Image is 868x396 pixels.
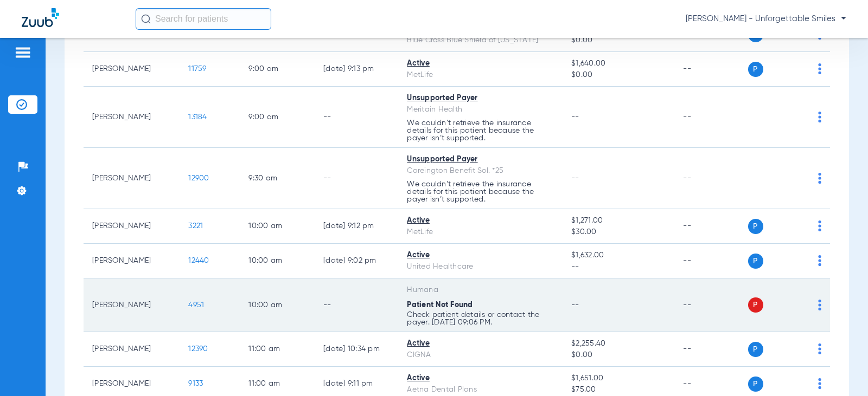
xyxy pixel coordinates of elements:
span: $1,632.00 [571,250,666,261]
td: [PERSON_NAME] [84,278,180,332]
span: -- [571,174,579,182]
span: $0.00 [571,349,666,361]
td: -- [674,209,748,244]
div: MetLife [407,69,554,81]
span: 9133 [188,380,203,387]
div: Active [407,373,554,384]
td: -- [315,278,398,332]
span: 12440 [188,257,209,264]
p: Check patient details or contact the payer. [DATE] 09:06 PM. [407,311,554,326]
td: 9:00 AM [240,52,315,87]
span: -- [571,261,666,272]
div: Active [407,338,554,349]
img: Zuub Logo [22,8,59,27]
td: 9:30 AM [240,148,315,209]
td: -- [674,278,748,332]
td: 10:00 AM [240,209,315,244]
div: United Healthcare [407,261,554,272]
span: P [748,62,763,77]
span: -- [571,113,579,121]
div: Careington Benefit Sol. *25 [407,165,554,177]
td: -- [674,244,748,278]
span: 4951 [188,301,204,309]
span: 12390 [188,345,208,353]
div: Meritain Health [407,104,554,115]
td: [DATE] 9:13 PM [315,52,398,87]
span: 11759 [188,65,206,73]
span: $1,651.00 [571,373,666,384]
td: -- [315,148,398,209]
img: group-dot-blue.svg [818,220,821,231]
span: $1,640.00 [571,58,666,69]
span: P [748,376,763,392]
td: [DATE] 10:34 PM [315,332,398,367]
img: Search Icon [141,14,151,24]
td: [PERSON_NAME] [84,148,180,209]
td: -- [674,332,748,367]
td: [PERSON_NAME] [84,244,180,278]
div: Blue Cross Blue Shield of [US_STATE] [407,35,554,46]
td: 9:00 AM [240,87,315,148]
td: -- [315,87,398,148]
img: group-dot-blue.svg [818,255,821,266]
div: Humana [407,284,554,296]
span: P [748,219,763,234]
td: [PERSON_NAME] [84,87,180,148]
td: [DATE] 9:12 PM [315,209,398,244]
p: We couldn’t retrieve the insurance details for this patient because the payer isn’t supported. [407,180,554,203]
img: group-dot-blue.svg [818,173,821,184]
span: P [748,254,763,269]
span: $2,255.40 [571,338,666,349]
td: [PERSON_NAME] [84,52,180,87]
div: Aetna Dental Plans [407,384,554,395]
span: [PERSON_NAME] - Unforgettable Smiles [686,14,846,24]
span: P [748,342,763,357]
td: -- [674,52,748,87]
img: group-dot-blue.svg [818,63,821,74]
span: P [748,297,763,313]
img: group-dot-blue.svg [818,300,821,310]
p: We couldn’t retrieve the insurance details for this patient because the payer isn’t supported. [407,119,554,142]
img: group-dot-blue.svg [818,378,821,389]
span: 12900 [188,174,209,182]
td: 11:00 AM [240,332,315,367]
div: Active [407,215,554,226]
div: Active [407,58,554,69]
img: hamburger-icon [14,46,31,59]
span: $0.00 [571,35,666,46]
span: $1,271.00 [571,215,666,226]
div: Unsupported Payer [407,93,554,104]
td: [PERSON_NAME] [84,209,180,244]
img: group-dot-blue.svg [818,112,821,122]
span: Patient Not Found [407,301,473,309]
span: $0.00 [571,69,666,81]
span: 13184 [188,113,207,121]
div: Unsupported Payer [407,154,554,165]
img: group-dot-blue.svg [818,343,821,354]
td: 10:00 AM [240,244,315,278]
span: -- [571,301,579,309]
td: [DATE] 9:02 PM [315,244,398,278]
span: $75.00 [571,384,666,395]
td: [PERSON_NAME] [84,332,180,367]
div: MetLife [407,226,554,238]
input: Search for patients [136,8,271,30]
div: Active [407,250,554,261]
span: $30.00 [571,226,666,238]
span: 3221 [188,222,203,230]
td: -- [674,148,748,209]
td: -- [674,87,748,148]
div: CIGNA [407,349,554,361]
td: 10:00 AM [240,278,315,332]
